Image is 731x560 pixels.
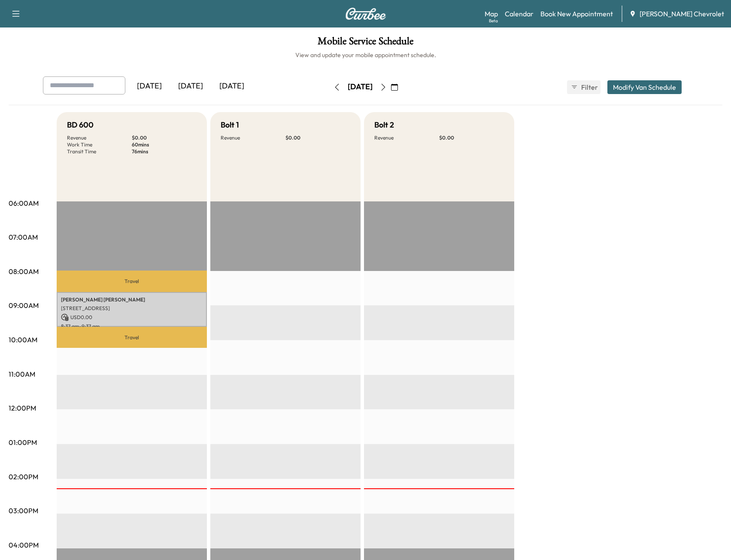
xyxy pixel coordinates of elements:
p: Travel [57,271,207,292]
p: 06:00AM [9,198,39,208]
h5: BD 600 [67,119,94,131]
div: [DATE] [211,76,252,96]
p: 8:37 am - 9:37 am [61,323,203,330]
p: 76 mins [132,148,197,155]
p: 09:00AM [9,300,39,310]
a: MapBeta [485,9,498,19]
p: $ 0.00 [285,134,350,141]
p: Travel [57,327,207,348]
p: 04:00PM [9,540,39,550]
h1: Mobile Service Schedule [9,36,722,51]
p: [STREET_ADDRESS] [61,305,203,312]
a: Book New Appointment [540,9,613,19]
p: Revenue [221,134,285,141]
button: Modify Van Schedule [607,80,682,94]
p: 02:00PM [9,472,38,482]
a: Calendar [505,9,534,19]
p: 60 mins [132,141,197,148]
img: Curbee Logo [345,8,386,20]
p: $ 0.00 [439,134,504,141]
p: 08:00AM [9,266,39,277]
p: Revenue [67,134,132,141]
p: 10:00AM [9,335,37,345]
p: 07:00AM [9,232,38,242]
p: 03:00PM [9,505,38,516]
h6: View and update your mobile appointment schedule. [9,51,722,59]
span: Filter [581,82,597,92]
div: Beta [489,18,498,24]
div: [DATE] [348,82,373,92]
h5: Bolt 1 [221,119,239,131]
p: Revenue [374,134,439,141]
p: [PERSON_NAME] [PERSON_NAME] [61,296,203,303]
p: Transit Time [67,148,132,155]
h5: Bolt 2 [374,119,394,131]
span: [PERSON_NAME] Chevrolet [640,9,724,19]
div: [DATE] [129,76,170,96]
div: [DATE] [170,76,211,96]
button: Filter [567,80,601,94]
p: 01:00PM [9,437,37,447]
p: Work Time [67,141,132,148]
p: $ 0.00 [132,134,197,141]
p: 11:00AM [9,369,35,379]
p: 12:00PM [9,403,36,413]
p: USD 0.00 [61,313,203,321]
